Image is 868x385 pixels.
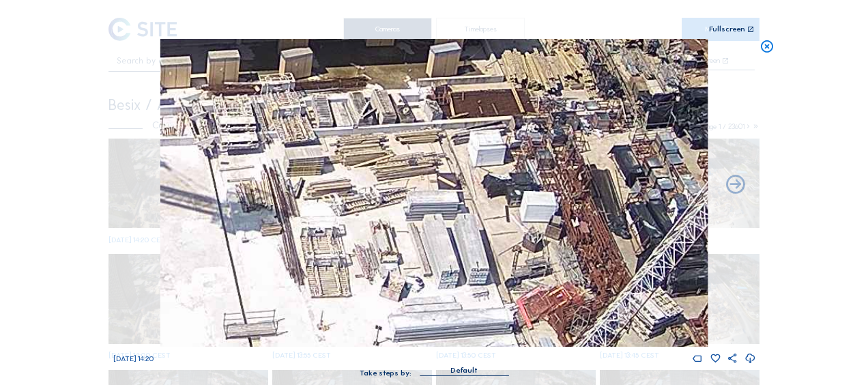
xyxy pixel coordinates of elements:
span: [DATE] 14:20 [113,354,154,363]
div: Take steps by: [360,369,411,377]
img: Image [160,39,708,347]
div: Default [450,365,478,377]
i: Back [724,174,747,197]
div: Default [420,365,508,375]
div: Fullscreen [709,25,745,33]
